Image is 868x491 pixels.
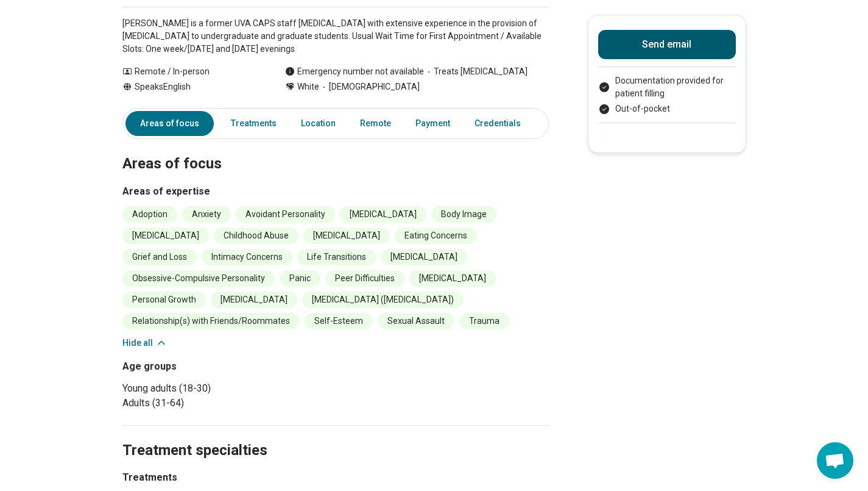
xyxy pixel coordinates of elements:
[431,206,496,223] li: Body Image
[381,249,467,265] li: [MEDICAL_DATA]
[211,292,297,308] li: [MEDICAL_DATA]
[325,270,404,287] li: Peer Difficulties
[353,111,398,136] a: Remote
[340,206,426,223] li: [MEDICAL_DATA]
[122,206,177,223] li: Adoption
[459,313,509,329] li: Trauma
[122,228,209,244] li: [MEDICAL_DATA]
[122,81,261,93] div: Speaks English
[122,411,549,461] h2: Treatment specialties
[122,249,197,265] li: Grief and Loss
[303,228,390,244] li: [MEDICAL_DATA]
[202,249,292,265] li: Intimacy Concerns
[214,228,298,244] li: Childhood Abuse
[598,30,736,59] button: Send email
[817,442,853,479] div: Open chat
[122,124,549,174] h2: Areas of focus
[122,396,331,410] li: Adults (31-64)
[122,184,549,199] h3: Areas of expertise
[297,81,319,93] span: White
[122,17,549,56] p: [PERSON_NAME] is a former UVA CAPS staff [MEDICAL_DATA] with extensive experience in the provisio...
[319,81,420,93] span: [DEMOGRAPHIC_DATA]
[305,313,373,329] li: Self-Esteem
[467,111,535,136] a: Credentials
[302,292,464,308] li: [MEDICAL_DATA] ([MEDICAL_DATA])
[598,74,736,115] ul: Payment options
[122,359,331,374] h3: Age groups
[424,65,528,78] span: Treats [MEDICAL_DATA]
[224,111,284,136] a: Treatments
[122,381,331,396] li: Young adults (18-30)
[122,65,261,78] div: Remote / In-person
[409,270,496,287] li: [MEDICAL_DATA]
[122,292,206,308] li: Personal Growth
[285,65,424,78] div: Emergency number not available
[297,249,376,265] li: Life Transitions
[122,313,300,329] li: Relationship(s) with Friends/Roommates
[122,270,275,287] li: Obsessive-Compulsive Personality
[182,206,231,223] li: Anxiety
[294,111,343,136] a: Location
[280,270,320,287] li: Panic
[395,228,477,244] li: Eating Concerns
[408,111,457,136] a: Payment
[236,206,335,223] li: Avoidant Personality
[122,470,293,485] h3: Treatments
[125,111,214,136] a: Areas of focus
[598,102,736,115] li: Out-of-pocket
[122,337,168,349] button: Hide all
[378,313,454,329] li: Sexual Assault
[598,74,736,100] li: Documentation provided for patient filling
